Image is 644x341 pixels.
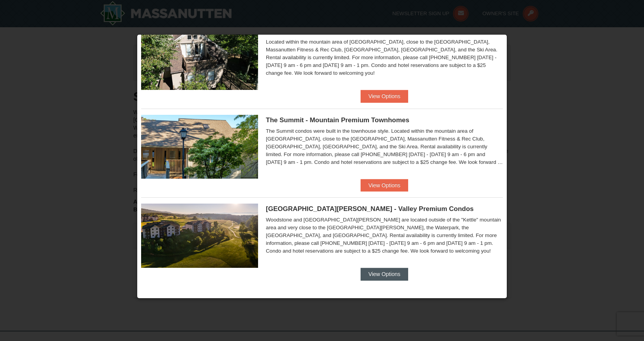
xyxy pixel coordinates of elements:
[266,205,474,213] span: [GEOGRAPHIC_DATA][PERSON_NAME] - Valley Premium Condos
[266,38,503,77] div: Located within the mountain area of [GEOGRAPHIC_DATA], close to the [GEOGRAPHIC_DATA], Massanutte...
[141,204,258,267] img: 19219041-4-ec11c166.jpg
[266,216,503,255] div: Woodstone and [GEOGRAPHIC_DATA][PERSON_NAME] are located outside of the "Kettle" mountain area an...
[266,116,409,124] span: The Summit - Mountain Premium Townhomes
[361,268,408,280] button: View Options
[361,179,408,192] button: View Options
[266,127,503,166] div: The Summit condos were built in the townhouse style. Located within the mountain area of [GEOGRAP...
[141,26,258,90] img: 19219019-2-e70bf45f.jpg
[141,115,258,179] img: 19219034-1-0eee7e00.jpg
[361,90,408,102] button: View Options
